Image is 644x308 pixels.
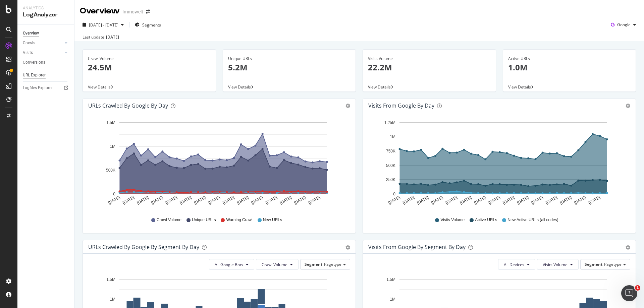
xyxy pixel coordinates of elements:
[416,195,430,205] text: [DATE]
[475,217,497,223] span: Active URLs
[165,195,178,205] text: [DATE]
[88,118,348,211] div: A chart.
[368,118,628,211] svg: A chart.
[516,195,530,205] text: [DATE]
[508,56,631,62] div: Active URLs
[384,120,395,125] text: 1.25M
[585,261,602,267] span: Segment
[23,11,69,19] div: LogAnalyzer
[507,217,558,223] span: New Active URLs (all codes)
[179,195,192,205] text: [DATE]
[228,56,351,62] div: Unique URLs
[23,84,53,91] div: Logfiles Explorer
[545,195,558,205] text: [DATE]
[635,285,640,291] span: 1
[368,102,434,109] div: Visits from Google by day
[23,40,63,47] a: Crawls
[345,245,350,250] div: gear
[23,30,39,37] div: Overview
[23,72,46,79] div: URL Explorer
[106,277,115,282] text: 1.5M
[23,49,63,56] a: Visits
[324,261,341,267] span: Pagetype
[386,177,395,182] text: 250K
[537,259,579,270] button: Visits Volume
[23,5,69,11] div: Analytics
[83,34,119,40] div: Last update
[445,195,458,205] text: [DATE]
[588,195,601,205] text: [DATE]
[543,262,568,267] span: Visits Volume
[122,195,135,205] text: [DATE]
[122,8,143,15] div: Immowelt
[386,149,395,153] text: 750K
[113,192,115,196] text: 0
[88,84,111,90] span: View Details
[88,244,199,250] div: URLs Crawled by Google By Segment By Day
[23,59,69,66] a: Conversions
[368,84,391,90] span: View Details
[386,163,395,168] text: 500K
[621,285,637,301] iframe: Intercom live chat
[106,34,119,40] div: [DATE]
[488,195,501,205] text: [DATE]
[390,135,395,139] text: 1M
[502,195,515,205] text: [DATE]
[110,144,115,149] text: 1M
[192,217,216,223] span: Unique URLs
[617,22,631,27] span: Google
[256,259,299,270] button: Crawl Volume
[132,19,164,30] button: Segments
[136,195,150,205] text: [DATE]
[215,262,243,267] span: All Google Bots
[604,261,622,267] span: Pagetype
[279,195,292,205] text: [DATE]
[265,195,278,205] text: [DATE]
[80,19,126,30] button: [DATE] - [DATE]
[390,297,395,302] text: 1M
[608,19,639,30] button: Google
[228,62,351,73] p: 5.2M
[626,245,630,250] div: gear
[193,195,207,205] text: [DATE]
[88,102,168,109] div: URLs Crawled by Google by day
[345,104,350,108] div: gear
[106,168,115,173] text: 500K
[293,195,307,205] text: [DATE]
[80,5,120,17] div: Overview
[228,84,251,90] span: View Details
[430,195,444,205] text: [DATE]
[236,195,250,205] text: [DATE]
[23,72,69,79] a: URL Explorer
[393,192,395,196] text: 0
[146,9,150,14] div: arrow-right-arrow-left
[110,297,115,302] text: 1M
[23,30,69,37] a: Overview
[504,262,524,267] span: All Devices
[226,217,252,223] span: Warning Crawl
[308,195,321,205] text: [DATE]
[106,120,115,125] text: 1.5M
[573,195,587,205] text: [DATE]
[209,259,254,270] button: All Google Bots
[626,104,630,108] div: gear
[440,217,465,223] span: Visits Volume
[208,195,221,205] text: [DATE]
[368,56,491,62] div: Visits Volume
[107,195,121,205] text: [DATE]
[263,217,282,223] span: New URLs
[402,195,415,205] text: [DATE]
[23,84,69,91] a: Logfiles Explorer
[387,195,401,205] text: [DATE]
[23,49,33,56] div: Visits
[150,195,164,205] text: [DATE]
[222,195,235,205] text: [DATE]
[142,22,161,28] span: Segments
[386,277,395,282] text: 1.5M
[498,259,535,270] button: All Devices
[251,195,264,205] text: [DATE]
[508,84,531,90] span: View Details
[473,195,487,205] text: [DATE]
[305,261,322,267] span: Segment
